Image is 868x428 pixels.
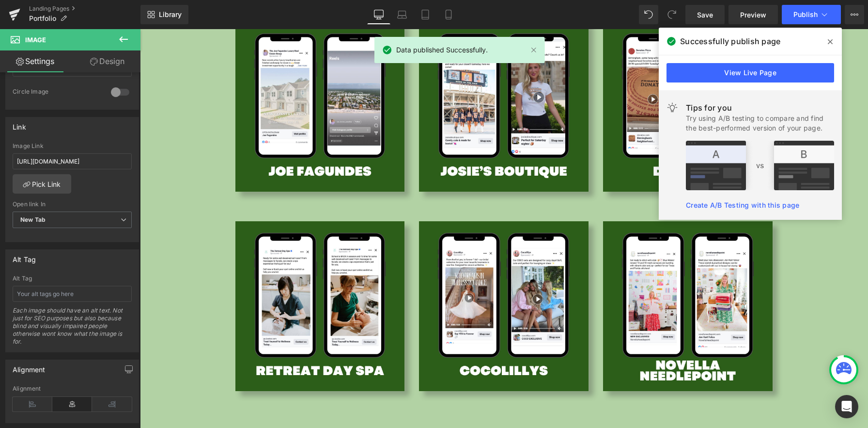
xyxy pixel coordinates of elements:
[686,102,834,114] div: Tips for you
[29,15,56,22] span: Portfolio
[13,88,101,98] div: Circle Image
[13,275,132,282] div: Alt Tag
[680,35,780,47] span: Successfully publish page
[666,63,834,82] a: View Live Page
[72,50,142,72] a: Design
[662,5,682,24] button: Redo
[159,10,182,19] span: Library
[686,201,799,209] a: Create A/B Testing with this page
[29,5,140,13] a: Landing Pages
[845,5,864,24] button: More
[13,286,132,302] input: Your alt tags go here
[13,117,26,131] div: Link
[396,45,488,55] span: Data published Successfully.
[686,141,834,190] img: tip.png
[835,395,858,418] div: Open Intercom Messenger
[13,385,132,392] div: Alignment
[13,360,46,374] div: Alignment
[13,307,132,352] div: Each image should have an alt text. Not just for SEO purposes but also because blind and visually...
[13,250,36,263] div: Alt Tag
[782,5,841,24] button: Publish
[13,174,71,194] a: Pick Link
[697,10,713,20] span: Save
[639,5,658,24] button: Undo
[740,10,766,20] span: Preview
[13,201,132,208] div: Open link In
[140,5,188,24] a: New Library
[13,143,132,149] div: Image Link
[793,11,818,18] span: Publish
[390,5,414,24] a: Laptop
[686,114,834,133] div: Try using A/B testing to compare and find the best-performed version of your page.
[666,102,678,114] img: light.svg
[728,5,778,24] a: Preview
[25,36,46,44] span: Image
[414,5,437,24] a: Tablet
[367,5,390,24] a: Desktop
[20,216,46,223] b: New Tab
[13,153,132,169] input: https://your-shop.myshopify.com
[437,5,460,24] a: Mobile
